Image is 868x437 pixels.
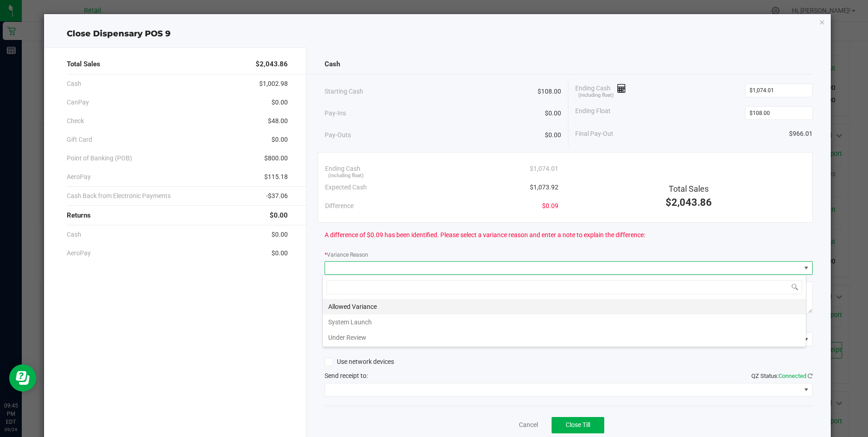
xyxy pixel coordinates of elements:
span: Total Sales [669,184,709,194]
span: Final Pay-Out [575,129,613,139]
span: Cash [67,79,81,89]
span: $115.18 [264,172,288,182]
li: System Launch [323,314,806,330]
span: Expected Cash [325,183,367,192]
span: Send receipt to: [325,372,368,379]
li: Under Review [323,330,806,345]
span: Difference [325,201,354,211]
span: $0.00 [271,135,288,144]
span: $108.00 [538,87,561,96]
span: $0.00 [270,210,288,221]
span: Pay-Outs [325,130,351,140]
div: Returns [67,206,287,225]
span: A difference of $0.09 has been identified. Please select a variance reason and enter a note to ex... [325,230,645,240]
span: Check [67,116,84,126]
span: Cash Back from Electronic Payments [67,191,171,201]
div: Close Dispensary POS 9 [44,28,830,40]
span: Ending Cash [325,164,360,174]
iframe: Resource center [9,364,36,392]
span: $800.00 [264,154,288,163]
span: $48.00 [268,116,288,126]
span: $0.00 [271,230,288,239]
span: Cash [67,230,81,239]
span: $1,002.98 [259,79,288,89]
span: $0.00 [271,98,288,107]
span: $1,073.92 [530,183,558,192]
span: $0.09 [542,201,558,211]
span: Starting Cash [325,87,363,96]
span: Close Till [566,421,590,428]
span: Connected [779,372,806,379]
span: QZ Status: [751,372,813,379]
span: Gift Card [67,135,92,144]
span: $0.00 [545,130,561,140]
span: $0.00 [271,248,288,258]
span: $2,043.86 [666,197,712,208]
span: Total Sales [67,59,100,70]
span: Point of Banking (POB) [67,154,132,163]
span: (including float) [578,92,614,99]
label: Variance Reason [325,251,368,259]
span: $2,043.86 [256,59,288,70]
label: Use network devices [325,357,394,367]
span: AeroPay [67,248,91,258]
span: Pay-Ins [325,109,346,118]
span: -$37.06 [266,191,288,201]
li: Allowed Variance [323,299,806,314]
span: $0.00 [545,109,561,118]
span: $1,074.01 [530,164,558,174]
span: Ending Cash [575,84,626,97]
span: Cash [325,59,340,70]
span: (including float) [328,172,364,180]
button: Close Till [552,417,604,433]
a: Cancel [519,420,538,430]
span: Ending Float [575,106,611,120]
span: AeroPay [67,172,91,182]
span: CanPay [67,98,89,107]
span: $966.01 [789,129,813,139]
